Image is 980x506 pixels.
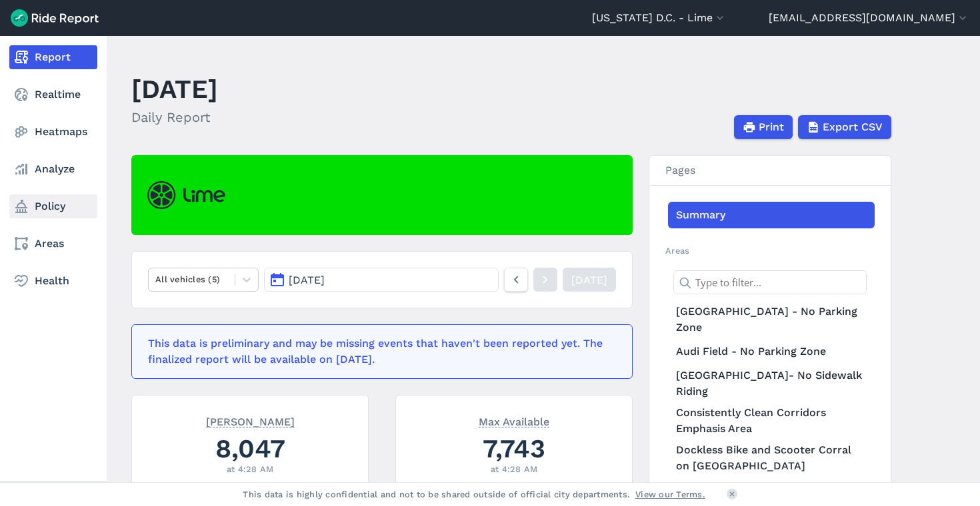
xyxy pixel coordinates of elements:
span: Export CSV [823,119,883,135]
div: This data is preliminary and may be missing events that haven't been reported yet. The finalized ... [148,336,608,368]
a: Policy [9,194,97,218]
div: at 4:28 AM [412,463,616,475]
a: [DATE] [563,268,616,292]
a: Analyze [9,157,97,181]
h1: [DATE] [131,71,218,107]
span: [PERSON_NAME] [206,414,295,427]
input: Type to filter... [673,270,867,294]
div: 7,743 [412,430,616,467]
button: [DATE] [264,268,499,292]
a: Realtime [9,83,97,107]
span: Print [759,119,784,135]
button: Export CSV [798,115,891,139]
button: Print [734,115,793,139]
a: Summary [668,202,875,228]
a: Heatmaps [9,120,97,144]
h2: Areas [665,244,875,257]
h2: Daily Report [131,107,218,127]
h3: Pages [649,156,891,186]
button: [EMAIL_ADDRESS][DOMAIN_NAME] [769,10,969,26]
span: Max Available [479,414,549,427]
a: [GEOGRAPHIC_DATA]- No Sidewalk Riding [668,365,875,402]
div: 8,047 [148,430,352,467]
button: [US_STATE] D.C. - Lime [592,10,727,26]
img: Lime [147,181,225,209]
a: Areas [9,232,97,256]
a: Report [9,45,97,69]
a: Dockless Bike and Scooter Corral on [GEOGRAPHIC_DATA] [668,439,875,477]
img: Ride Report [11,9,99,27]
a: Health [9,269,97,293]
div: at 4:28 AM [148,463,352,475]
span: [DATE] [289,274,325,286]
a: [GEOGRAPHIC_DATA] - No Parking Zone [668,301,875,338]
a: View our Terms. [635,488,705,501]
a: Consistently Clean Corridors Emphasis Area [668,402,875,439]
a: Audi Field - No Parking Zone [668,338,875,365]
